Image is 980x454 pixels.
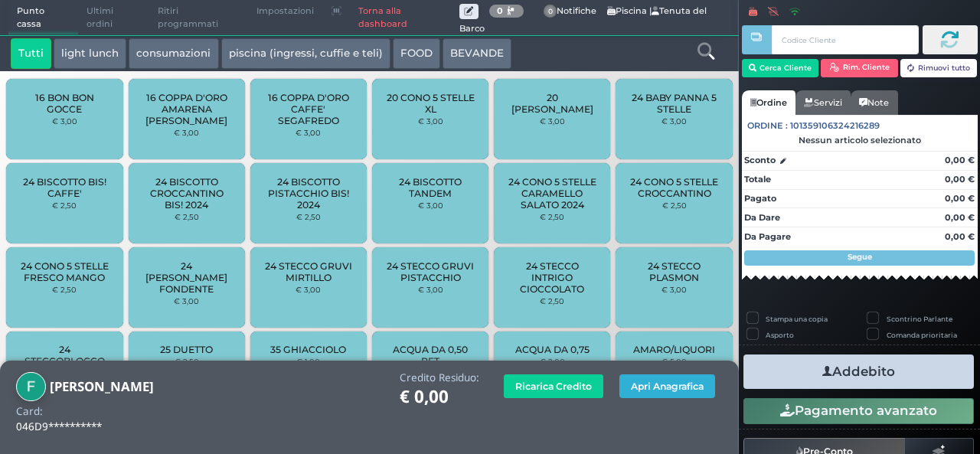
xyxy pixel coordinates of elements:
[50,377,154,395] b: [PERSON_NAME]
[887,314,952,324] label: Scontrino Parlante
[141,92,232,126] span: 16 COPPA D'ORO AMARENA [PERSON_NAME]
[629,260,720,283] span: 24 STECCO PLASMON
[141,260,232,295] span: 24 [PERSON_NAME] FONDENTE
[16,372,46,402] img: franceschelli
[507,260,598,295] span: 24 STECCO INTRIGO CIOCCOLATO
[221,38,390,69] button: piscina (ingressi, cuffie e teli)
[263,260,354,283] span: 24 STECCO GRUVI MIRTILLO
[766,330,794,340] label: Asporto
[175,212,199,221] small: € 2,50
[629,92,720,115] span: 24 BABY PANNA 5 STELLE
[544,5,557,18] span: 0
[504,374,603,398] button: Ricarica Credito
[742,135,978,145] div: Nessun articolo selezionato
[296,128,321,137] small: € 3,00
[160,344,213,355] span: 25 DUETTO
[52,201,77,210] small: € 2,50
[795,90,851,115] a: Servizi
[507,92,598,115] span: 20 [PERSON_NAME]
[174,128,199,137] small: € 3,00
[744,193,776,204] strong: Pagato
[385,92,476,115] span: 20 CONO 5 STELLE XL
[19,92,110,115] span: 16 BON BON GOCCE
[11,38,51,69] button: Tutti
[900,59,978,77] button: Rimuovi tutto
[497,5,503,16] b: 0
[263,176,354,211] span: 24 BISCOTTO PISTACCHIO BIS! 2024
[54,38,126,69] button: light lunch
[296,212,321,221] small: € 2,50
[742,59,819,77] button: Cerca Cliente
[945,212,975,223] strong: 0,00 €
[443,38,511,69] button: BEVANDE
[945,193,975,204] strong: 0,00 €
[945,231,975,242] strong: 0,00 €
[19,176,110,199] span: 24 BISCOTTO BIS! CAFFE'
[633,344,715,355] span: AMARO/LIQUORI
[848,252,872,262] strong: Segue
[744,231,791,242] strong: Da Pagare
[263,92,354,126] span: 16 COPPA D'ORO CAFFE' SEGAFREDO
[296,357,320,366] small: € 1,00
[418,285,443,294] small: € 3,00
[78,1,149,35] span: Ultimi ordini
[743,398,974,424] button: Pagamento avanzato
[350,1,459,35] a: Torna alla dashboard
[744,154,776,167] strong: Sconto
[661,285,687,294] small: € 3,00
[129,38,218,69] button: consumazioni
[400,387,479,407] h1: € 0,00
[744,174,771,185] strong: Totale
[661,357,687,366] small: € 5,00
[149,1,248,35] span: Ritiri programmati
[248,1,322,22] span: Impostazioni
[8,1,79,35] span: Punto cassa
[175,357,199,366] small: € 2,50
[821,59,898,77] button: Rim. Cliente
[141,176,232,211] span: 24 BISCOTTO CROCCANTINO BIS! 2024
[19,260,110,283] span: 24 CONO 5 STELLE FRESCO MANGO
[790,119,880,132] span: 101359106324216289
[540,116,565,126] small: € 3,00
[52,285,77,294] small: € 2,50
[851,90,897,115] a: Note
[174,296,199,305] small: € 3,00
[742,90,795,115] a: Ordine
[743,354,974,389] button: Addebito
[540,212,564,221] small: € 2,50
[400,372,479,384] h4: Credito Residuo:
[393,38,440,69] button: FOOD
[772,25,918,54] input: Codice Cliente
[16,406,43,417] h4: Card:
[662,201,687,210] small: € 2,50
[766,314,828,324] label: Stampa una copia
[19,344,110,367] span: 24 STECCOBLOCCO
[515,344,590,355] span: ACQUA DA 0,75
[507,176,598,211] span: 24 CONO 5 STELLE CARAMELLO SALATO 2024
[887,330,957,340] label: Comanda prioritaria
[945,155,975,165] strong: 0,00 €
[385,260,476,283] span: 24 STECCO GRUVI PISTACCHIO
[270,344,346,355] span: 35 GHIACCIOLO
[418,201,443,210] small: € 3,00
[540,357,565,366] small: € 2,00
[744,212,780,223] strong: Da Dare
[385,176,476,199] span: 24 BISCOTTO TANDEM
[619,374,715,398] button: Apri Anagrafica
[52,116,77,126] small: € 3,00
[418,116,443,126] small: € 3,00
[945,174,975,185] strong: 0,00 €
[661,116,687,126] small: € 3,00
[296,285,321,294] small: € 3,00
[747,119,788,132] span: Ordine :
[385,344,476,367] span: ACQUA DA 0,50 PET
[540,296,564,305] small: € 2,50
[629,176,720,199] span: 24 CONO 5 STELLE CROCCANTINO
